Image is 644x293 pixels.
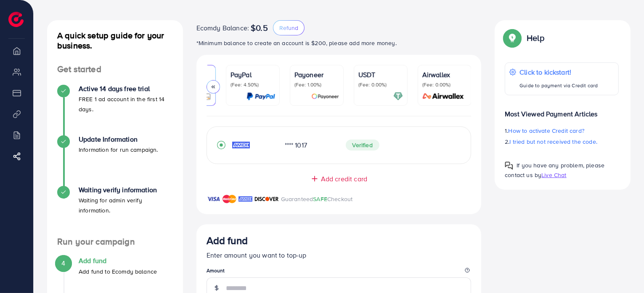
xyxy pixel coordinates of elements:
img: card [311,91,339,101]
span: SAFE [313,195,327,203]
h4: Update Information [79,135,158,143]
p: Information for run campaign. [79,145,158,155]
p: Help [527,33,544,43]
p: Payoneer [294,70,339,80]
span: Add credit card [321,174,367,184]
button: Refund [273,20,305,35]
p: FREE 1 ad account in the first 14 days. [79,94,173,114]
span: I tried but not received the code. [510,137,597,146]
span: Live Chat [541,171,566,179]
span: How to activate Credit card? [509,126,584,135]
p: PayPal [231,70,275,80]
p: (Fee: 4.50%) [231,81,275,88]
p: Airwallex [422,70,467,80]
h3: Add fund [207,234,248,247]
img: brand [254,194,279,204]
h4: Active 14 days free trial [79,85,173,93]
img: logo [8,12,24,27]
p: Guide to payment via Credit card [519,81,598,91]
h4: Run your campaign [47,237,183,247]
p: Click to kickstart! [519,67,598,77]
span: 4 [61,258,65,268]
p: (Fee: 0.00%) [422,81,467,88]
svg: record circle [217,141,225,149]
p: Enter amount you want to top-up [207,250,472,260]
h4: Add fund [79,257,157,265]
p: 2. [505,137,619,147]
span: $0.5 [251,23,268,33]
p: 1. [505,126,619,136]
img: brand [223,194,236,204]
img: card [246,91,275,101]
img: Popup guide [505,161,513,170]
img: brand [239,194,252,204]
img: credit [232,142,250,148]
span: Verified [346,140,379,151]
li: Waiting verify information [47,186,183,237]
p: (Fee: 1.00%) [294,81,339,88]
h4: A quick setup guide for your business. [47,30,183,51]
p: Guaranteed Checkout [281,194,353,204]
img: brand [207,194,220,204]
span: If you have any problem, please contact us by [505,161,604,179]
img: card [393,91,403,101]
h4: Get started [47,64,183,75]
legend: Amount [207,267,472,277]
p: Most Viewed Payment Articles [505,102,619,119]
p: (Fee: 0.00%) [358,81,403,88]
p: *Minimum balance to create an account is $200, please add more money. [196,38,482,48]
li: Active 14 days free trial [47,85,183,135]
iframe: Chat [608,255,638,287]
img: Popup guide [505,30,520,46]
p: USDT [358,70,403,80]
span: Refund [279,24,298,32]
p: Waiting for admin verify information. [79,195,173,215]
h4: Waiting verify information [79,186,173,194]
p: Add fund to Ecomdy balance [79,266,157,277]
li: Update Information [47,135,183,186]
span: Ecomdy Balance: [196,23,249,33]
img: card [420,91,467,101]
